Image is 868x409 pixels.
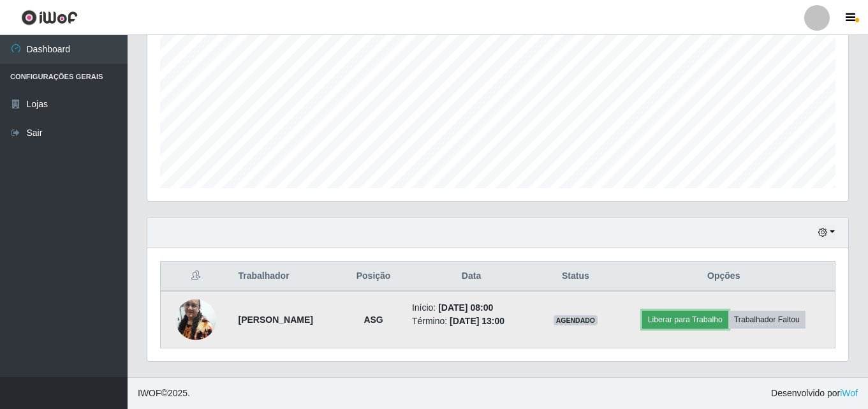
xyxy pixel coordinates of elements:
time: [DATE] 08:00 [438,302,493,313]
time: [DATE] 13:00 [450,316,504,326]
img: CoreUI Logo [21,10,78,26]
li: Término: [412,315,531,328]
li: Início: [412,301,531,315]
a: iWof [840,388,858,398]
img: 1723155569016.jpeg [175,292,216,346]
button: Liberar para Trabalho [642,311,728,329]
span: IWOF [138,388,161,398]
th: Opções [613,262,835,292]
button: Trabalhador Faltou [728,311,805,329]
span: AGENDADO [554,315,598,325]
span: © 2025 . [138,387,190,400]
strong: ASG [364,315,383,325]
span: Desenvolvido por [771,387,858,400]
strong: [PERSON_NAME] [238,315,313,325]
th: Posição [342,262,404,292]
th: Data [404,262,538,292]
th: Trabalhador [230,262,342,292]
th: Status [538,262,612,292]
